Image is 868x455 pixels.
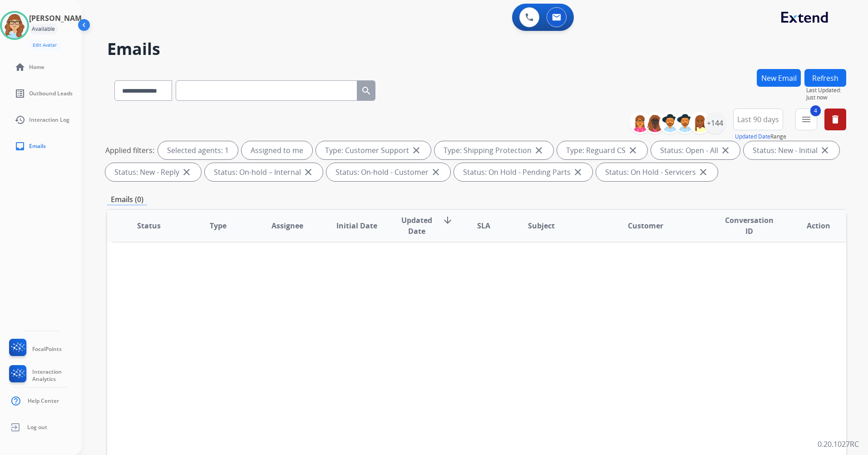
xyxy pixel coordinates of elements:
[810,105,821,116] span: 4
[29,24,58,35] div: Available
[454,163,592,181] div: Status: On Hold - Pending Parts
[316,141,431,159] div: Type: Customer Support
[105,145,154,156] p: Applied filters:
[528,220,555,231] span: Subject
[15,141,25,152] mat-icon: inbox
[628,220,663,231] span: Customer
[29,116,69,124] span: Interaction Log
[29,40,60,50] button: Edit Avatar
[737,118,779,121] span: Last 90 days
[733,109,783,130] button: Last 90 days
[29,13,88,24] h3: [PERSON_NAME]
[735,133,786,140] span: Range
[2,13,27,38] img: avatar
[830,114,841,125] mat-icon: delete
[722,215,777,237] span: Conversation ID
[806,94,846,101] span: Just now
[572,167,583,178] mat-icon: close
[442,215,453,226] mat-icon: arrow_downward
[15,88,25,99] mat-icon: list_alt
[107,194,147,205] p: Emails (0)
[399,215,435,237] span: Updated Date
[158,141,238,159] div: Selected agents: 1
[777,210,846,242] th: Action
[430,167,441,178] mat-icon: close
[326,163,450,181] div: Status: On-hold - Customer
[28,397,59,405] span: Help Center
[735,133,770,140] button: Updated Date
[411,145,422,156] mat-icon: close
[271,220,303,231] span: Assignee
[795,109,817,130] button: 4
[29,90,73,97] span: Outbound Leads
[303,167,314,178] mat-icon: close
[15,62,25,73] mat-icon: home
[29,64,44,71] span: Home
[336,220,377,231] span: Initial Date
[704,112,726,134] div: +144
[806,87,846,94] span: Last Updated:
[105,163,201,181] div: Status: New - Reply
[596,163,718,181] div: Status: On Hold - Servicers
[205,163,323,181] div: Status: On-hold – Internal
[361,85,372,96] mat-icon: search
[210,220,227,231] span: Type
[32,368,82,383] span: Interaction Analytics
[757,69,801,87] button: New Email
[698,167,709,178] mat-icon: close
[720,145,731,156] mat-icon: close
[32,346,62,353] span: FocalPoints
[533,145,544,156] mat-icon: close
[7,339,62,360] a: FocalPoints
[107,40,846,58] h2: Emails
[744,141,839,159] div: Status: New - Initial
[27,424,47,431] span: Log out
[557,141,647,159] div: Type: Reguard CS
[804,69,846,87] button: Refresh
[818,439,859,450] p: 0.20.1027RC
[15,114,25,125] mat-icon: history
[651,141,740,159] div: Status: Open - All
[7,365,82,386] a: Interaction Analytics
[627,145,638,156] mat-icon: close
[137,220,161,231] span: Status
[819,145,830,156] mat-icon: close
[181,167,192,178] mat-icon: close
[242,141,312,159] div: Assigned to me
[801,114,812,125] mat-icon: menu
[434,141,553,159] div: Type: Shipping Protection
[29,143,46,150] span: Emails
[477,220,490,231] span: SLA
